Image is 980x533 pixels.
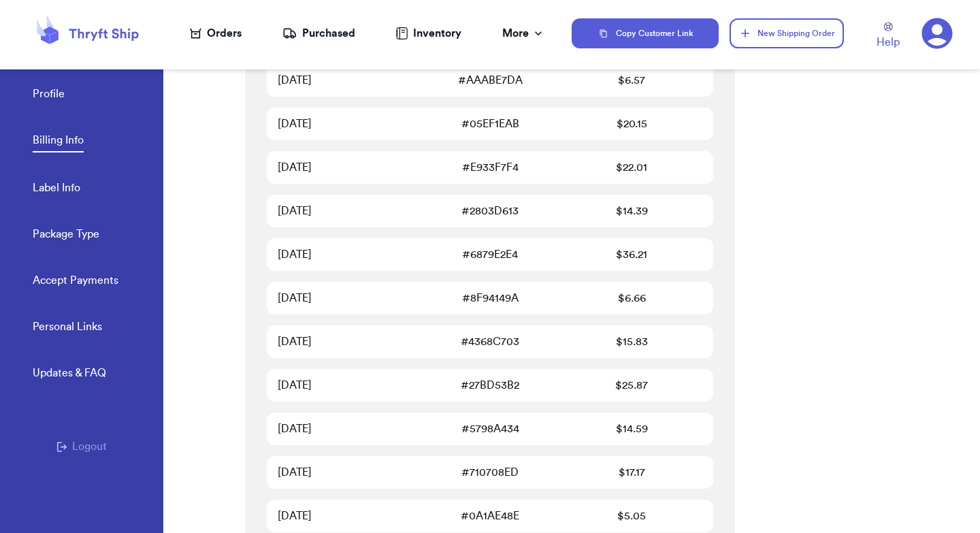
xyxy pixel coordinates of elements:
div: [DATE] [278,203,419,219]
div: $ 6.57 [561,72,702,88]
a: Purchased [282,25,355,42]
a: #27BD53B2 [461,377,519,393]
a: #4368C703 [461,334,519,350]
button: Logout [56,438,107,455]
div: [DATE] [278,246,419,263]
a: Help [877,22,900,50]
div: [DATE] [278,290,419,306]
a: Profile [33,86,65,105]
a: Package Type [33,226,99,245]
div: [DATE] [278,72,419,88]
a: #05EF1EAB [461,116,519,132]
a: #2803D613 [461,203,519,219]
a: Updates & FAQ [33,365,106,384]
div: $ 36.21 [561,246,702,263]
a: Billing Info [33,132,84,152]
div: More [502,25,545,42]
div: $ 14.39 [561,203,702,219]
button: Copy Customer Link [572,18,719,48]
div: [DATE] [278,508,419,524]
div: [DATE] [278,334,419,350]
button: New Shipping Order [730,18,844,48]
a: #710708ED [461,464,519,481]
a: #8F94149A [462,290,519,306]
div: Updates & FAQ [33,365,106,381]
a: #E933F7F4 [462,159,519,176]
a: Orders [190,25,242,42]
a: Label Info [33,180,80,199]
a: Inventory [395,25,461,42]
a: #0A1AE48E [461,508,519,524]
div: [DATE] [278,421,419,437]
div: [DATE] [278,464,419,481]
div: $ 17.17 [561,464,702,481]
a: #AAABE7DA [458,72,523,88]
div: [DATE] [278,377,419,393]
div: $ 25.87 [561,377,702,393]
div: $ 14.59 [561,421,702,437]
a: Accept Payments [33,272,118,291]
a: #5798A434 [461,421,519,437]
div: [DATE] [278,116,419,132]
div: $ 6.66 [561,290,702,306]
div: $ 5.05 [561,508,702,524]
div: $ 20.15 [561,116,702,132]
div: [DATE] [278,159,419,176]
div: $ 15.83 [561,334,702,350]
div: $ 22.01 [561,159,702,176]
span: Help [877,34,900,50]
a: #6879E2E4 [462,246,518,263]
a: Personal Links [33,319,102,338]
